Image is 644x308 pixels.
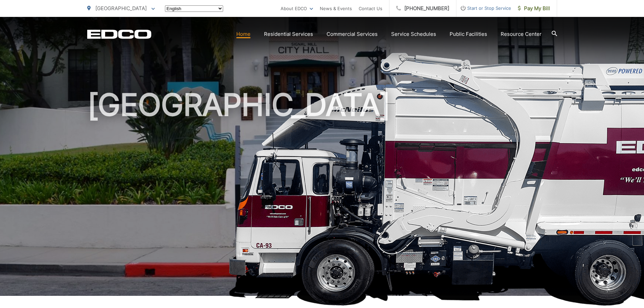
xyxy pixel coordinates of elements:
h1: [GEOGRAPHIC_DATA] [87,88,557,302]
a: About EDCO [281,4,313,13]
a: Public Facilities [450,30,487,38]
span: Pay My Bill [518,4,550,13]
a: EDCD logo. Return to the homepage. [87,29,151,39]
a: News & Events [320,4,352,13]
a: Residential Services [264,30,313,38]
span: [GEOGRAPHIC_DATA] [95,5,147,11]
a: Contact Us [359,4,382,13]
a: Service Schedules [391,30,436,38]
select: Select a language [165,5,223,12]
a: Resource Center [501,30,542,38]
a: Home [236,30,251,38]
a: Commercial Services [327,30,378,38]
